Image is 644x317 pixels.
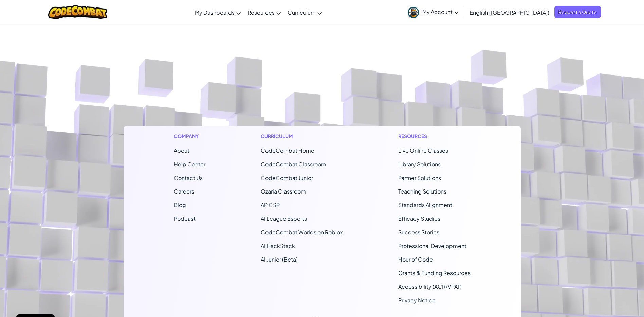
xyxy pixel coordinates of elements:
[398,147,448,154] a: Live Online Classes
[398,201,452,208] a: Standards Alignment
[48,5,108,19] img: CodeCombat logo
[261,188,306,195] a: Ozaria Classroom
[408,7,419,18] img: avatar
[261,133,343,140] h1: Curriculum
[247,9,275,16] span: Resources
[261,256,298,263] a: AI Junior (Beta)
[398,215,440,222] a: Efficacy Studies
[398,256,433,263] a: Hour of Code
[244,3,284,21] a: Resources
[398,283,462,290] a: Accessibility (ACR/VPAT)
[398,229,439,236] a: Success Stories
[422,8,459,15] span: My Account
[261,229,343,236] a: CodeCombat Worlds on Roblox
[398,133,471,140] h1: Resources
[261,201,280,208] a: AP CSP
[404,1,462,23] a: My Account
[174,201,186,208] a: Blog
[174,147,189,154] a: About
[174,188,194,195] a: Careers
[470,9,549,16] span: English ([GEOGRAPHIC_DATA])
[261,215,307,222] a: AI League Esports
[261,174,313,181] a: CodeCombat Junior
[398,161,441,168] a: Library Solutions
[398,242,466,249] a: Professional Development
[398,174,441,181] a: Partner Solutions
[284,3,325,21] a: Curriculum
[261,242,295,249] a: AI HackStack
[174,133,205,140] h1: Company
[398,297,436,304] a: Privacy Notice
[398,188,446,195] a: Teaching Solutions
[195,9,235,16] span: My Dashboards
[174,161,205,168] a: Help Center
[466,3,553,21] a: English ([GEOGRAPHIC_DATA])
[261,147,314,154] span: CodeCombat Home
[398,269,471,277] a: Grants & Funding Resources
[554,6,601,18] a: Request a Quote
[288,9,316,16] span: Curriculum
[174,215,196,222] a: Podcast
[191,3,244,21] a: My Dashboards
[174,174,203,181] span: Contact Us
[261,161,326,168] a: CodeCombat Classroom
